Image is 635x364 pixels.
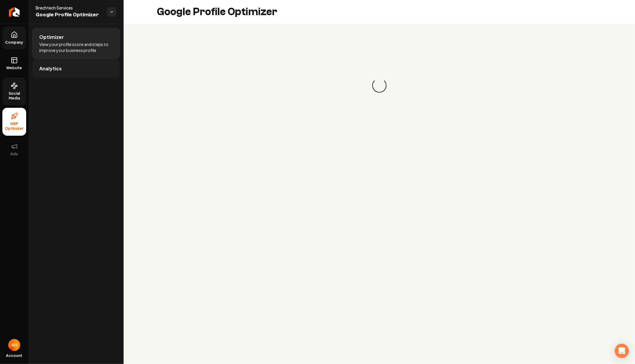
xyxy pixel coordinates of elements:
span: Optimizer [39,34,64,41]
a: Social Media [2,77,26,105]
div: Open Intercom Messenger [615,344,629,358]
button: Ads [2,138,26,161]
a: Company [2,26,26,50]
span: GBP Optimizer [2,121,26,131]
span: Analytics [39,65,62,72]
button: Open user button [8,339,20,351]
a: Website [2,52,26,75]
span: Ads [8,152,21,156]
span: Google Profile Optimizer [36,11,102,19]
div: Loading [371,77,388,94]
span: View your profile score and steps to improve your business profile [39,41,113,53]
span: Social Media [2,91,26,101]
a: Analytics [32,59,120,78]
span: Brechtech Services [36,5,102,11]
h2: Google Profile Optimizer [157,6,277,18]
span: Website [4,66,25,70]
span: Account [6,353,23,358]
img: Anthony Hurgoi [8,339,20,351]
img: Rebolt Logo [9,7,20,17]
span: Company [3,40,26,45]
